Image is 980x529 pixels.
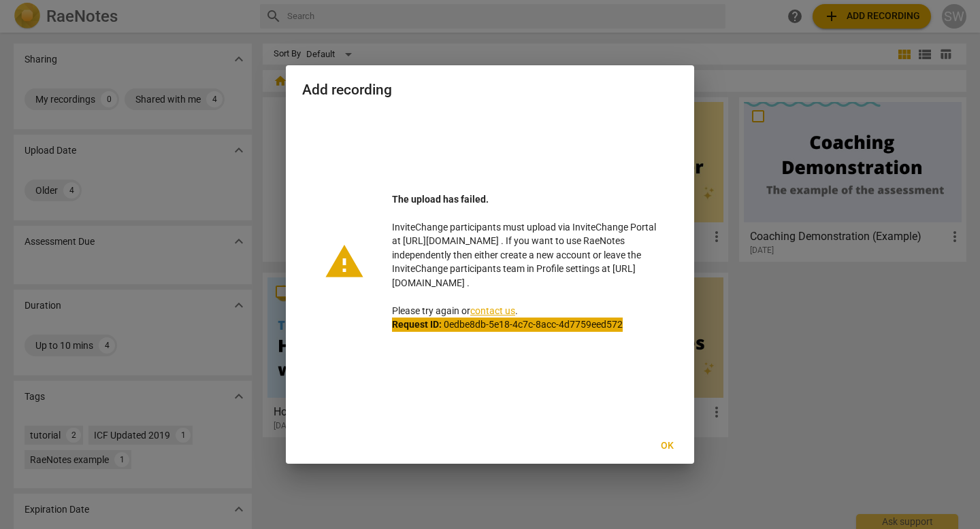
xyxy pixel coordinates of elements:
b: Request ID: [392,319,442,330]
h2: Add recording [302,82,678,99]
p: InviteChange participants must upload via InviteChange Portal at [URL][DOMAIN_NAME] . If you want... [392,192,656,332]
span: Ok [656,439,678,453]
b: The upload has failed. [392,194,489,205]
span: warning [324,241,365,282]
a: contact us [470,305,515,316]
